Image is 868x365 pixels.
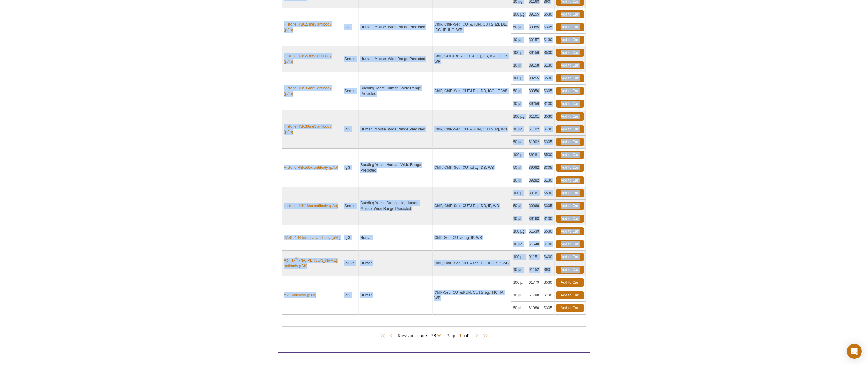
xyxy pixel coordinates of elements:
td: $130 [542,59,555,72]
td: Budding Yeast, Human, Wide Range Predicted [359,149,433,187]
td: 39168 [527,212,542,225]
a: Add to Cart [556,36,584,44]
td: Serum [343,187,359,225]
td: $130 [542,34,555,46]
a: Add to Cart [556,278,584,287]
td: 10 µg [511,34,527,46]
td: $130 [542,97,555,110]
a: Add to Cart [556,215,584,223]
a: Add to Cart [556,253,584,261]
td: 39282 [527,174,542,187]
td: 50 µl [511,302,527,315]
td: $530 [542,46,555,59]
td: 10 µg [511,123,527,136]
td: IgG2a [343,251,359,276]
td: 39157 [527,34,542,46]
td: $530 [542,276,555,289]
td: 100 µl [511,72,527,85]
td: Human, Mouse, Wide Range Predicted [359,46,433,72]
a: Histone H3K27me3 antibody (pAb) [284,53,341,64]
td: 50 µg [511,21,527,34]
td: 61102 [527,123,542,136]
td: 61902 [527,136,542,149]
td: $305 [542,136,555,149]
td: Budding Yeast, Human, Wide Range Predicted [359,72,433,110]
td: Serum [343,46,359,72]
a: PARP-1 N-terminal antibody (pAb) [284,235,341,240]
td: $305 [542,85,555,97]
td: 100 µg [511,110,527,123]
td: Serum [343,72,359,110]
a: Add to Cart [556,100,584,108]
td: 10 µl [511,59,527,72]
td: 39255 [527,72,542,85]
td: $305 [542,200,555,212]
td: 10 µl [511,97,527,110]
td: $530 [542,72,555,85]
td: $530 [542,110,555,123]
td: $530 [542,8,555,21]
td: 61639 [527,225,542,238]
a: Add to Cart [556,87,584,95]
span: Rows per page: [398,332,443,339]
td: 10 µg [511,238,527,251]
td: 100 µg [511,251,527,263]
td: 10 µl [511,174,527,187]
td: 100 µl [511,187,527,200]
a: Add to Cart [556,240,584,248]
td: 91152 [527,263,542,276]
sup: ® [295,257,298,261]
h2: Products (28) [282,326,586,327]
a: Add to Cart [556,112,584,121]
td: IgG [343,110,359,149]
a: AbFlex®RNA [PERSON_NAME] antibody (rAb) [284,258,341,269]
td: $130 [542,212,555,225]
a: Add to Cart [556,227,584,235]
a: Add to Cart [556,10,584,18]
a: Add to Cart [556,61,584,69]
td: 39167 [527,187,542,200]
td: 61101 [527,110,542,123]
td: Human [359,251,433,276]
span: Last Page [480,333,489,339]
div: Open Intercom Messenger [847,344,862,359]
span: 1 [468,333,470,338]
td: 39056 [527,85,542,97]
a: Histone H4K16ac antibody (pAb) [284,203,338,209]
td: ChIP, CUT&RUN, CUT&Tag, DB, ICC, IF, IP, WB [433,46,511,72]
span: Page of [443,333,473,339]
td: Human [359,225,433,251]
td: ChIP, ChIP-Seq, CUT&Tag, IF, TIP-ChIP, WB [433,251,511,276]
td: IgG [343,225,359,251]
td: 10 µg [511,263,527,276]
td: ChIP, ChIP-Seq, CUT&RUN, CUT&Tag, WB [433,110,511,149]
td: $400 [542,251,555,263]
a: Add to Cart [556,304,584,312]
td: $130 [542,174,555,187]
td: 91151 [527,251,542,263]
a: Add to Cart [556,151,584,159]
a: Add to Cart [556,291,584,299]
td: Human, Mouse, Wide Range Predicted [359,8,433,46]
span: First Page [379,333,388,339]
td: IgG [343,8,359,46]
td: 61779 [527,276,542,289]
td: Budding Yeast, Drosophila, Human, Mouse, Wide Range Predicted [359,187,433,225]
td: $305 [542,302,555,315]
td: 61640 [527,238,542,251]
td: 50 µg [511,136,527,149]
td: 10 µl [511,212,527,225]
td: 100 µg [511,8,527,21]
a: Add to Cart [556,189,584,197]
a: YY1 antibody (pAb) [284,292,316,298]
td: ChIP, ChIP-Seq, CUT&Tag, DB, ICC, IF, WB [433,72,511,110]
td: IgG [343,276,359,315]
a: Add to Cart [556,176,584,184]
td: 100 µl [511,149,527,161]
td: 100 µl [511,46,527,59]
td: 61780 [527,289,542,302]
td: ChIP, ChIP-Seq, CUT&Tag, DB, WB [433,149,511,187]
td: ChIP, ChIP-Seq, CUT&RUN, CUT&Tag, DB, ICC, IF, IHC, WB [433,8,511,46]
td: $130 [542,123,555,136]
span: Next Page [473,333,480,339]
